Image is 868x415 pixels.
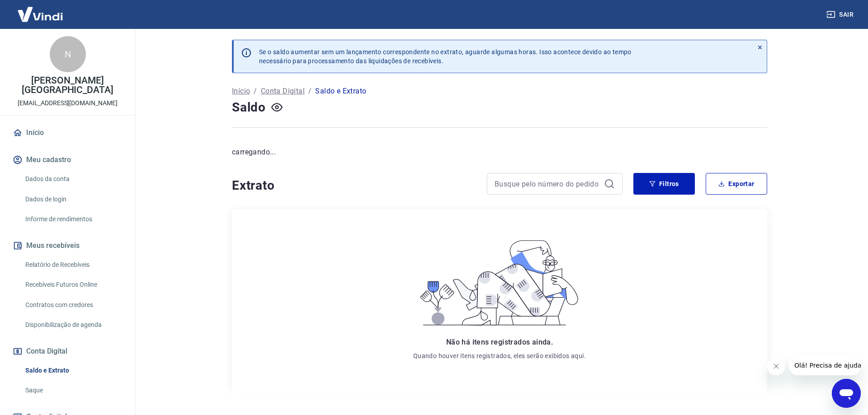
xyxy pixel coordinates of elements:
a: Disponibilização de agenda [22,316,124,334]
a: Saque [22,381,124,400]
a: Saldo e Extrato [22,361,124,380]
p: Saldo e Extrato [315,86,366,97]
h4: Saldo [232,98,266,117]
p: Quando houver itens registrados, eles serão exibidos aqui. [413,351,586,360]
a: Início [232,86,250,97]
button: Meu cadastro [11,150,124,170]
button: Filtros [633,173,695,195]
button: Exportar [706,173,767,195]
p: / [254,86,257,97]
a: Relatório de Recebíveis [22,256,124,274]
span: Olá! Precisa de ajuda? [5,6,76,14]
a: Início [11,123,124,143]
button: Conta Digital [11,341,124,361]
p: [PERSON_NAME][GEOGRAPHIC_DATA] [7,76,128,95]
p: Se o saldo aumentar sem um lançamento correspondente no extrato, aguarde algumas horas. Isso acon... [259,47,632,65]
img: Vindi [11,0,70,28]
iframe: Mensagem da empresa [789,355,861,375]
a: Informe de rendimentos [22,210,124,228]
a: Recebíveis Futuros Online [22,275,124,294]
span: Não há itens registrados ainda. [446,338,553,346]
h4: Extrato [232,177,476,195]
p: [EMAIL_ADDRESS][DOMAIN_NAME] [18,98,118,108]
a: Dados de login [22,190,124,209]
p: / [308,86,311,97]
a: Dados da conta [22,170,124,188]
div: N [50,36,86,72]
button: Meus recebíveis [11,236,124,256]
button: Sair [825,6,857,23]
input: Busque pelo número do pedido [495,177,600,191]
p: carregando... [232,147,767,158]
iframe: Fechar mensagem [767,357,785,375]
a: Contratos com credores [22,296,124,314]
a: Conta Digital [261,86,305,97]
iframe: Botão para abrir a janela de mensagens [832,379,861,408]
